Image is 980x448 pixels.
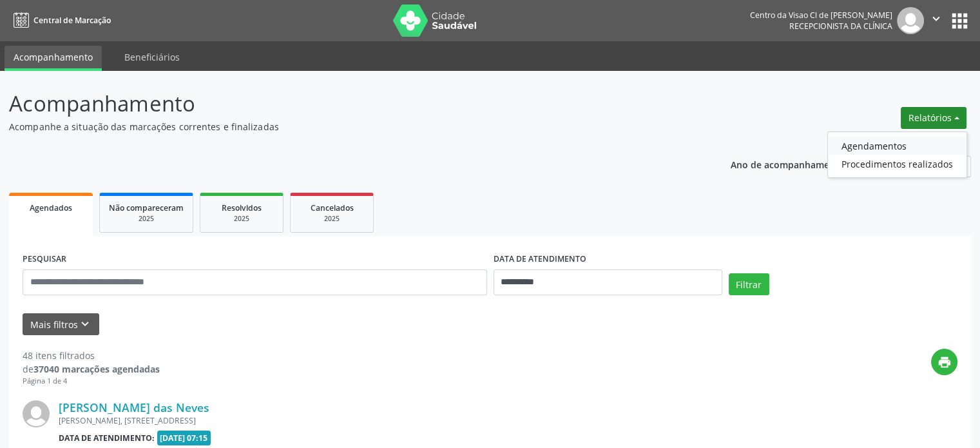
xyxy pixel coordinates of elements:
[750,10,892,21] div: Centro da Visao Cl de [PERSON_NAME]
[9,10,111,31] a: Central de Marcação
[828,137,966,155] a: Agendamentos
[494,249,586,269] label: DATA DE ATENDIMENTO
[9,88,682,120] p: Acompanhamento
[9,120,682,133] p: Acompanhe a situação das marcações correntes e finalizadas
[731,156,845,172] p: Ano de acompanhamento
[789,21,892,32] span: Recepcionista da clínica
[23,400,50,427] img: img
[34,15,111,26] span: Central de Marcação
[5,46,102,71] a: Acompanhamento
[23,249,66,269] label: PESQUISAR
[109,202,184,213] span: Não compareceram
[78,317,92,331] i: keyboard_arrow_down
[30,202,72,213] span: Agendados
[929,12,943,26] i: 
[23,349,160,362] div: 48 itens filtrados
[931,349,957,375] button: print
[948,10,971,32] button: apps
[109,214,184,224] div: 2025
[23,313,99,336] button: Mais filtroskeyboard_arrow_down
[311,202,354,213] span: Cancelados
[23,362,160,376] div: de
[209,214,274,224] div: 2025
[924,7,948,34] button: 
[34,363,160,375] strong: 37040 marcações agendadas
[157,431,211,445] span: [DATE] 07:15
[59,400,209,414] a: [PERSON_NAME] das Neves
[937,355,952,369] i: print
[23,376,160,387] div: Página 1 de 4
[897,7,924,34] img: img
[901,107,966,129] button: Relatórios
[729,273,769,295] button: Filtrar
[59,415,764,426] div: [PERSON_NAME], [STREET_ADDRESS]
[222,202,262,213] span: Resolvidos
[115,46,189,68] a: Beneficiários
[828,155,966,173] a: Procedimentos realizados
[827,131,967,178] ul: Relatórios
[300,214,364,224] div: 2025
[59,433,155,443] b: Data de atendimento:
